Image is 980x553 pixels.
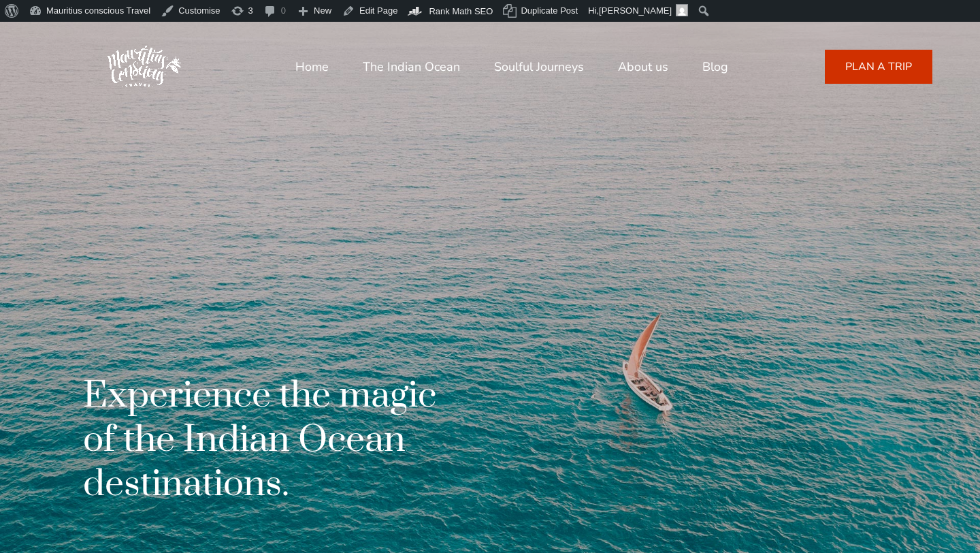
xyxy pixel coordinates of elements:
span: Rank Math SEO [429,6,493,16]
h1: Experience the magic of the Indian Ocean destinations. [83,374,455,507]
a: Soulful Journeys [494,50,584,83]
span: [PERSON_NAME] [599,5,672,16]
a: Home [295,50,329,83]
a: The Indian Ocean [363,50,460,83]
a: PLAN A TRIP [825,50,932,84]
a: Blog [702,50,728,83]
a: About us [618,50,668,83]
